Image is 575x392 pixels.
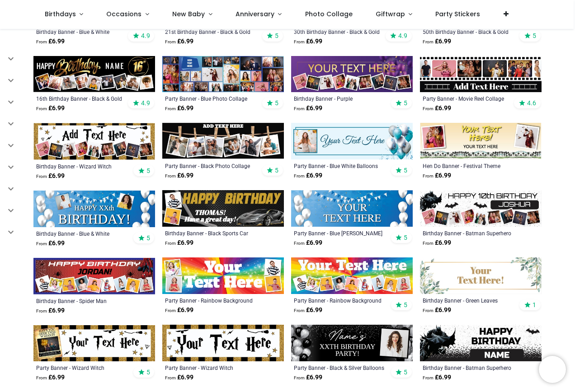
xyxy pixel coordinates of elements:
span: From [36,308,47,313]
span: 4.9 [398,32,407,40]
span: 5 [404,301,407,309]
span: From [294,106,305,111]
img: Personalised Happy Birthday Banner - Black Sports Car - Custom Name & 2 Photo Upload [162,190,284,227]
span: Giftwrap [376,9,405,19]
span: From [36,241,47,246]
a: Birthday Banner - Black Sports Car [165,229,258,237]
span: From [165,106,176,111]
a: Birthday Banner - Green Leaves [423,297,515,304]
a: 30th Birthday Banner - Black & Gold [294,28,386,35]
a: Party Banner - Black & Silver Balloons [294,364,386,371]
span: From [423,375,434,380]
strong: £ 6.99 [36,172,65,181]
a: Party Banner - Wizard Witch [36,364,129,371]
span: 4.6 [527,99,536,107]
span: Anniversary [236,9,274,19]
a: Birthday Banner - Blue & White [36,230,129,237]
img: Personalised Happy Birthday Banner - Batman Superhero - Custom Name [420,325,542,361]
strong: £ 6.99 [36,104,65,113]
span: Occasions [106,9,141,19]
div: 50th Birthday Banner - Black & Gold [423,28,515,35]
span: From [423,241,434,246]
span: From [423,39,434,44]
span: From [294,241,305,246]
img: Personalised Party Banner - Wizard Witch - Custom Text [162,325,284,361]
a: Party Banner - Black Photo Collage [165,162,258,169]
div: 21st Birthday Banner - Black & Gold [165,28,258,35]
div: Birthday Banner - Purple [294,95,386,102]
img: Personalised Party Banner - Rainbow Background - Custom Text & 4 Photo Upload [162,257,284,294]
strong: £ 6.99 [423,37,451,46]
strong: £ 6.99 [423,104,451,113]
img: Personalised Party Banner - Blue Bunting & White Balloons - Custom Text [291,190,413,227]
img: Personalised Hen Do Banner - Festival Theme - Custom Text & 2 Photo Upload [420,123,542,159]
span: 4.9 [141,99,150,107]
span: 5 [146,368,150,376]
strong: £ 6.99 [423,238,451,247]
img: Personalised Party Banner - Rainbow Background - 9 Photo Upload [291,257,413,294]
img: Personalised Happy Birthday Banner - Batman Superhero - Custom Name & 9 Photo Upload [420,190,542,227]
img: Personalised Happy Birthday Banner - Spider Man Superhero - Custom Name & 9 Photo Upload [33,258,155,294]
strong: £ 6.99 [165,306,193,315]
span: From [294,308,305,313]
span: From [294,173,305,178]
img: Personalised Happy Birthday Banner - Purple - 9 Photo Upload [291,56,413,93]
a: 16th Birthday Banner - Black & Gold [36,95,129,102]
a: Party Banner - Blue Photo Collage [165,95,258,102]
a: Party Banner - Blue White Balloons [294,162,386,169]
div: Birthday Banner - Batman Superhero [423,364,515,371]
span: New Baby [172,9,205,19]
strong: £ 6.99 [294,171,322,180]
img: Personalised Party Banner - Wizard Witch - Custom Text & 1 Photo Upload [33,325,155,362]
span: 5 [146,167,150,175]
a: Party Banner - Blue [PERSON_NAME] & White Balloons [294,229,386,237]
div: Birthday Banner - Batman Superhero [423,229,515,237]
strong: £ 6.99 [165,37,193,46]
span: From [36,39,47,44]
span: Party Stickers [435,9,480,19]
span: From [36,174,47,179]
strong: £ 6.99 [36,239,65,248]
strong: £ 6.99 [294,104,322,113]
img: Personalised Happy Birthday Banner - Blue & White - Custom Age & 2 Photo Upload [33,191,155,227]
span: 5 [404,368,407,376]
span: From [294,39,305,44]
div: Party Banner - Wizard Witch [165,364,258,371]
strong: £ 6.99 [294,238,322,247]
strong: £ 6.99 [36,306,65,315]
span: 1 [533,301,536,309]
span: Photo Collage [305,9,353,19]
strong: £ 6.99 [294,306,322,315]
strong: £ 6.99 [36,373,65,382]
strong: £ 6.99 [294,37,322,46]
span: From [294,375,305,380]
div: Party Banner - Movie Reel Collage [423,95,515,102]
span: From [36,106,47,111]
span: 5 [275,32,278,40]
strong: £ 6.99 [165,373,193,382]
span: Birthdays [45,9,76,19]
img: Personalised Happy 16th Birthday Banner - Black & Gold - Custom Name & 9 Photo Upload [33,56,155,93]
span: From [165,173,176,178]
span: 5 [275,99,278,107]
img: Personalised Happy Birthday Banner - Wizard Witch - 9 Photo Upload [33,123,155,159]
a: Birthday Banner - Blue & White [36,28,129,35]
span: 5 [404,99,407,107]
span: 5 [404,166,407,174]
a: Hen Do Banner - Festival Theme [423,162,515,169]
span: 5 [275,166,278,174]
span: From [165,308,176,313]
strong: £ 6.99 [423,171,451,180]
a: Birthday Banner - Wizard Witch [36,163,129,170]
span: From [423,106,434,111]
